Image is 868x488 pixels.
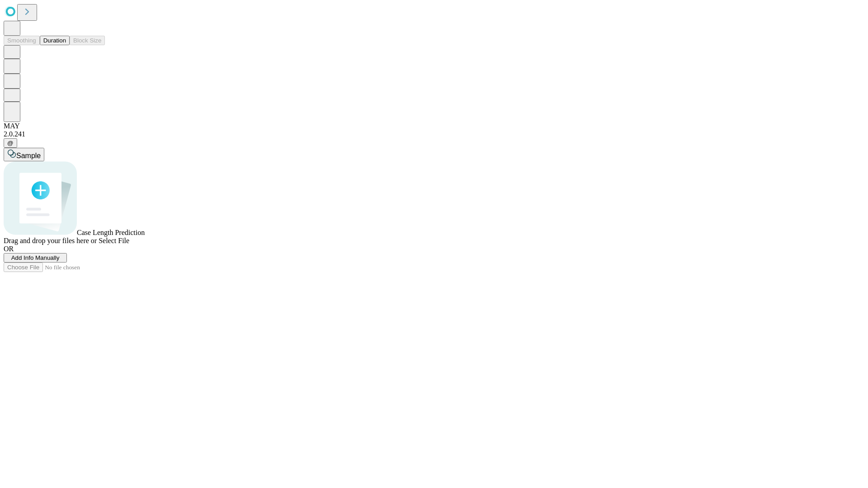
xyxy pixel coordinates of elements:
[4,237,97,244] span: Drag and drop your files here or
[70,36,105,45] button: Block Size
[11,254,60,261] span: Add Info Manually
[99,237,129,244] span: Select File
[4,253,67,263] button: Add Info Manually
[4,130,864,138] div: 2.0.241
[4,122,864,130] div: MAY
[7,140,14,146] span: @
[16,152,41,160] span: Sample
[4,148,44,161] button: Sample
[4,138,17,148] button: @
[4,36,40,45] button: Smoothing
[77,229,145,236] span: Case Length Prediction
[40,36,70,45] button: Duration
[4,245,14,253] span: OR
